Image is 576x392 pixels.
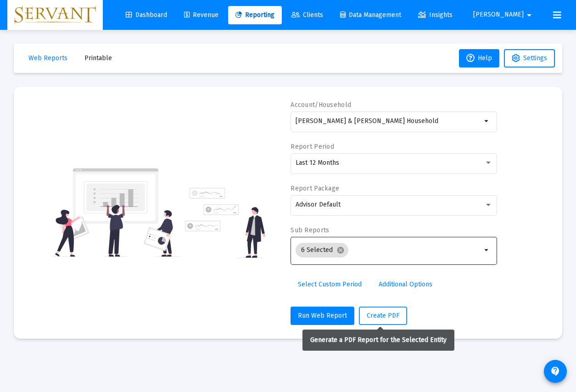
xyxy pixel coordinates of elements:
[336,246,345,254] mat-icon: cancel
[126,11,167,19] span: Dashboard
[550,366,561,377] mat-icon: contact_support
[291,226,329,234] label: Sub Reports
[466,54,492,62] span: Help
[177,6,226,24] a: Revenue
[333,6,408,24] a: Data Management
[291,101,351,109] label: Account/Household
[473,11,524,19] span: [PERSON_NAME]
[418,11,453,19] span: Insights
[481,116,492,127] mat-icon: arrow_drop_down
[235,11,274,19] span: Reporting
[462,6,546,24] button: [PERSON_NAME]
[77,49,119,67] button: Printable
[53,167,179,258] img: reporting
[84,54,112,62] span: Printable
[298,312,347,319] span: Run Web Report
[21,49,75,67] button: Web Reports
[367,312,399,319] span: Create PDF
[296,241,481,259] mat-chip-list: Selection
[459,49,499,67] button: Help
[291,307,354,325] button: Run Web Report
[185,188,265,258] img: reporting-alt
[411,6,460,24] a: Insights
[379,280,432,288] span: Additional Options
[524,6,535,24] mat-icon: arrow_drop_down
[28,54,67,62] span: Web Reports
[296,243,348,258] mat-chip: 6 Selected
[340,11,401,19] span: Data Management
[296,118,481,125] input: Search or select an account or household
[14,6,96,24] img: Dashboard
[298,280,362,288] span: Select Custom Period
[504,49,555,67] button: Settings
[184,11,218,19] span: Revenue
[291,143,334,151] label: Report Period
[118,6,174,24] a: Dashboard
[228,6,282,24] a: Reporting
[481,245,492,256] mat-icon: arrow_drop_down
[523,54,547,62] span: Settings
[359,307,407,325] button: Create PDF
[296,159,339,167] span: Last 12 Months
[284,6,330,24] a: Clients
[291,11,323,19] span: Clients
[296,201,341,208] span: Advisor Default
[291,185,339,192] label: Report Package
